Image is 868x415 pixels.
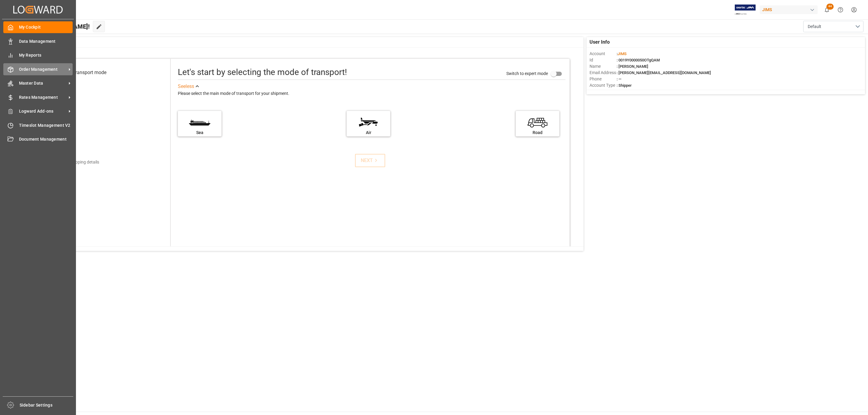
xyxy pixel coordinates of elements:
a: My Cockpit [3,21,73,33]
span: : [617,51,627,56]
div: Road [519,129,556,136]
span: Logward Add-ons [19,108,67,114]
span: Email Address [590,70,617,76]
a: My Reports [3,49,73,61]
button: NEXT [355,154,385,167]
span: Timeslot Management V2 [19,122,73,129]
button: JIMS [760,4,820,15]
a: Document Management [3,133,73,145]
button: Help Center [834,3,847,17]
div: Please select the main mode of transport for your shipment. [178,90,565,97]
span: Name [590,63,617,70]
span: : [PERSON_NAME] [617,64,648,69]
span: : Shipper [617,83,632,88]
button: show 44 new notifications [820,3,834,17]
div: Add shipping details [61,159,99,165]
span: My Reports [19,52,73,58]
span: Sidebar Settings [20,402,74,408]
span: : [PERSON_NAME][EMAIL_ADDRESS][DOMAIN_NAME] [617,70,711,75]
span: Default [808,23,821,30]
span: JIMS [618,51,627,56]
a: Timeslot Management V2 [3,119,73,131]
div: See less [178,83,194,90]
span: Rates Management [19,94,67,101]
div: NEXT [361,157,379,164]
div: Sea [181,129,219,136]
span: : 0019Y0000050OTgQAM [617,58,660,62]
div: JIMS [760,5,818,14]
span: Document Management [19,136,73,142]
span: Id [590,57,617,63]
a: Data Management [3,35,73,47]
span: Master Data [19,80,67,86]
span: Order Management [19,66,67,73]
img: Exertis%20JAM%20-%20Email%20Logo.jpg_1722504956.jpg [735,5,756,15]
span: Switch to expert mode [506,71,548,76]
span: Phone [590,76,617,82]
span: My Cockpit [19,24,73,30]
span: User Info [590,39,610,46]
span: Data Management [19,38,73,45]
button: open menu [803,21,863,32]
span: : — [617,77,621,81]
div: Select transport mode [60,69,106,76]
span: 44 [826,4,834,10]
div: Let's start by selecting the mode of transport! [178,66,347,79]
span: Account Type [590,82,617,89]
span: Account [590,51,617,57]
div: Air [350,129,387,136]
